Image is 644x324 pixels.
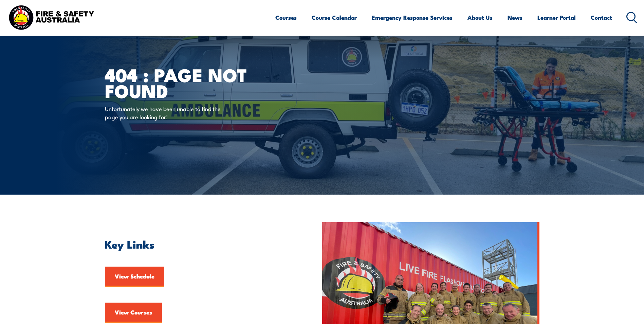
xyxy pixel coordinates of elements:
a: Contact [591,8,612,26]
a: Learner Portal [537,8,576,26]
h2: Key Links [105,239,291,249]
a: View Schedule [105,267,164,287]
a: About Us [467,8,493,26]
a: View Courses [105,303,162,323]
h1: 404 : Page Not Found [105,67,273,98]
a: Emergency Response Services [372,8,453,26]
a: News [508,8,522,26]
p: Unfortunately we have been unable to find the page you are looking for! [105,105,229,121]
a: Courses [275,8,297,26]
a: Course Calendar [312,8,357,26]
